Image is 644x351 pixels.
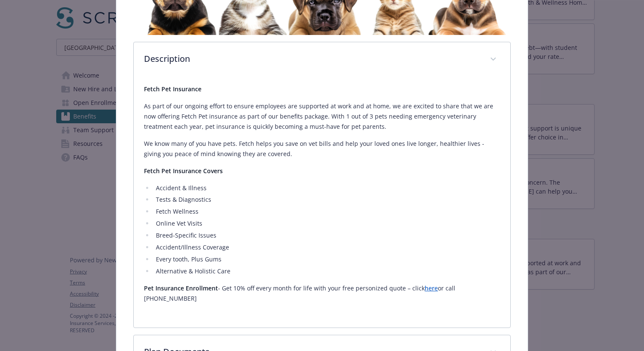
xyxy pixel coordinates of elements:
[134,42,510,77] div: Description
[153,230,500,241] li: Breed-Specific Issues
[153,242,500,252] li: Accident/Illness Coverage
[144,283,500,304] p: - Get 10% off every month for life with your free personized quote – click or call [PHONE_NUMBER]
[144,284,218,292] strong: Pet Insurance Enrollment
[153,218,500,229] li: Online Vet Visits
[144,52,480,65] p: Description
[153,254,500,264] li: Every tooth, Plus Gums
[153,266,500,276] li: Alternative & Holistic Care
[134,77,510,328] div: Description
[153,183,500,193] li: Accident & Illness
[153,194,500,205] li: Tests & Diagnostics
[144,101,500,132] p: As part of our ongoing effort to ensure employees are supported at work and at home, we are excit...
[153,206,500,217] li: Fetch Wellness
[144,139,500,159] p: We know many of you have pets. Fetch helps you save on vet bills and help your loved ones live lo...
[425,284,438,292] a: here
[144,167,223,175] strong: Fetch Pet Insurance Covers
[144,85,201,93] strong: Fetch Pet Insurance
